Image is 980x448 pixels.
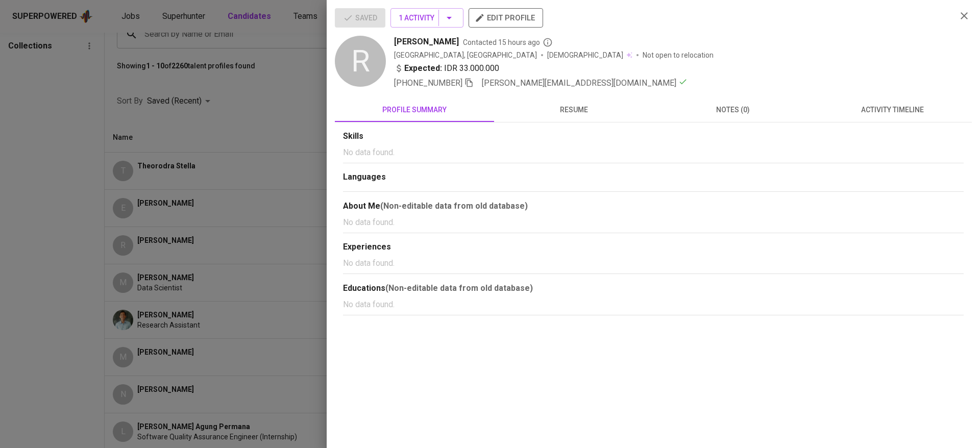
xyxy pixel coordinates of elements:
p: No data found. [343,216,964,229]
p: No data found. [343,298,964,311]
b: (Non-editable data from old database) [385,283,533,293]
b: (Non-editable data from old database) [380,201,528,211]
button: edit profile [469,8,543,28]
div: Languages [343,171,964,183]
p: Not open to relocation [643,50,714,60]
div: [GEOGRAPHIC_DATA], [GEOGRAPHIC_DATA] [394,50,537,60]
div: About Me [343,200,964,212]
span: [PERSON_NAME][EMAIL_ADDRESS][DOMAIN_NAME] [482,78,676,88]
div: Experiences [343,241,964,253]
span: notes (0) [659,104,806,116]
span: 1 Activity [399,12,455,24]
div: Educations [343,282,964,294]
span: Contacted 15 hours ago [463,37,553,47]
span: edit profile [477,11,535,24]
div: IDR 33.000.000 [394,62,499,74]
a: edit profile [469,13,543,21]
b: Expected: [404,62,442,74]
div: R [335,36,386,87]
button: 1 Activity [390,8,463,28]
span: resume [500,104,647,116]
span: [DEMOGRAPHIC_DATA] [547,50,625,60]
span: activity timeline [819,104,966,116]
span: profile summary [341,104,488,116]
span: [PERSON_NAME] [394,36,459,48]
span: [PHONE_NUMBER] [394,78,462,88]
svg: By Batam recruiter [543,37,553,47]
p: No data found. [343,146,964,159]
p: No data found. [343,257,964,269]
div: Skills [343,131,964,142]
